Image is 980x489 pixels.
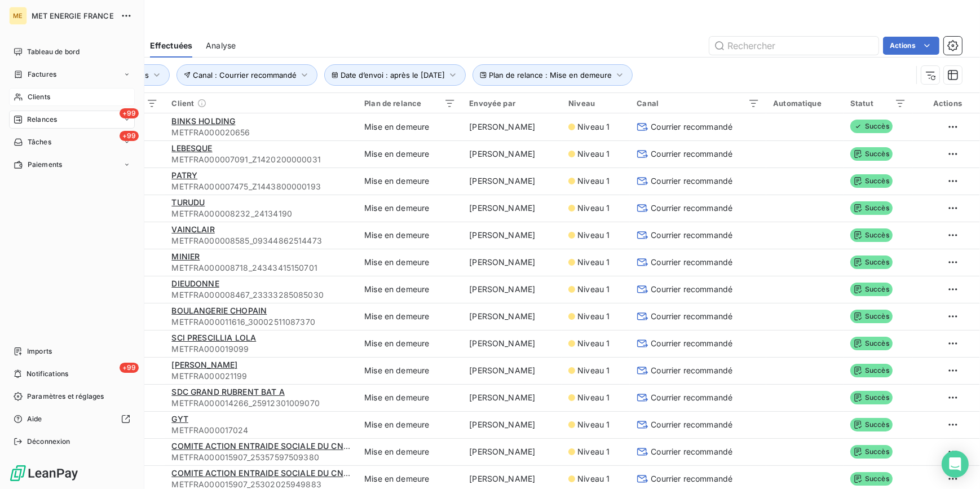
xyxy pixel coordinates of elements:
span: Succès [850,391,893,404]
button: Actions [883,37,939,55]
td: [PERSON_NAME] [462,140,562,168]
div: Canal [637,99,760,108]
td: Mise en demeure [357,438,462,465]
div: ME [9,7,27,25]
span: [PERSON_NAME] [171,360,237,369]
td: Mise en demeure [357,249,462,276]
span: Courrier recommandé [651,473,732,484]
span: Niveau 1 [577,175,610,187]
span: Succès [850,147,893,161]
span: Courrier recommandé [651,257,732,268]
span: DIEUDONNE [171,279,219,288]
span: METFRA000008718_24343415150701 [171,262,351,274]
span: Courrier recommandé [651,202,732,214]
span: Paramètres et réglages [27,391,104,402]
span: Imports [27,346,52,356]
span: Niveau 1 [577,419,610,430]
span: Courrier recommandé [651,311,732,322]
td: Mise en demeure [357,357,462,384]
div: Statut [850,99,906,108]
span: TURUDU [171,197,205,207]
td: [PERSON_NAME] [462,330,562,357]
span: Succès [850,337,893,350]
span: Succès [850,201,893,215]
span: Relances [27,114,57,125]
span: Niveau 1 [577,202,610,214]
span: METFRA000020656 [171,127,351,138]
span: Niveau 1 [577,121,610,133]
span: Paiements [28,160,62,170]
span: MET ENERGIE FRANCE [32,11,114,20]
span: Niveau 1 [577,473,610,484]
td: Mise en demeure [357,168,462,195]
td: [PERSON_NAME] [462,384,562,411]
span: +99 [120,131,139,141]
span: Courrier recommandé [651,175,732,187]
span: Courrier recommandé [651,230,732,241]
span: METFRA000017024 [171,425,351,436]
td: [PERSON_NAME] [462,249,562,276]
span: Courrier recommandé [651,284,732,295]
span: Canal : Courrier recommandé [193,71,297,80]
span: GYT [171,414,188,424]
button: Plan de relance : Mise en demeure [473,64,633,86]
span: Succès [850,283,893,296]
span: Succès [850,472,893,486]
td: [PERSON_NAME] [462,303,562,330]
button: Date d’envoi : après le [DATE] [324,64,466,86]
span: Courrier recommandé [651,365,732,376]
div: Envoyée par [469,99,555,108]
td: Mise en demeure [357,384,462,411]
div: Niveau [568,99,623,108]
span: BINKS HOLDING [171,116,235,126]
span: Courrier recommandé [651,446,732,457]
a: +99Tâches [9,133,135,151]
span: Succès [850,174,893,188]
span: Niveau 1 [577,446,610,457]
span: Date d’envoi : après le [DATE] [341,71,445,80]
span: Niveau 1 [577,365,610,376]
a: Tableau de bord [9,43,135,61]
a: Aide [9,410,135,428]
span: SCI PRESCILLIA LOLA [171,333,256,342]
td: [PERSON_NAME] [462,276,562,303]
span: Courrier recommandé [651,121,732,133]
td: Mise en demeure [357,411,462,438]
span: Factures [28,69,56,80]
a: Clients [9,88,135,106]
button: Canal : Courrier recommandé [176,64,318,86]
span: METFRA000007475_Z1443800000193 [171,181,351,192]
td: [PERSON_NAME] [462,113,562,140]
span: Niveau 1 [577,257,610,268]
span: Succès [850,445,893,459]
span: Niveau 1 [577,230,610,241]
td: Mise en demeure [357,330,462,357]
td: Mise en demeure [357,195,462,222]
div: Actions [920,99,962,108]
span: SDC GRAND RUBRENT BAT A [171,387,284,397]
span: Niveau 1 [577,148,610,160]
span: METFRA000021199 [171,371,351,382]
span: Aide [27,414,42,424]
td: [PERSON_NAME] [462,357,562,384]
div: Open Intercom Messenger [942,451,969,478]
span: Courrier recommandé [651,148,732,160]
span: Clients [28,92,50,102]
input: Rechercher [709,37,879,55]
span: Succès [850,120,893,133]
span: METFRA000019099 [171,343,351,355]
div: Automatique [773,99,837,108]
span: METFRA000008232_24134190 [171,208,351,219]
span: Niveau 1 [577,311,610,322]
span: Courrier recommandé [651,419,732,430]
span: Succès [850,310,893,323]
span: Plan de relance : Mise en demeure [489,71,612,80]
span: COMITE ACTION ENTRAIDE SOCIALE DU CNRS [171,468,354,478]
span: Courrier recommandé [651,338,732,349]
span: METFRA000008585_09344862514473 [171,235,351,246]
a: Factures [9,65,135,83]
span: Déconnexion [27,437,70,447]
td: Mise en demeure [357,276,462,303]
span: METFRA000011616_30002511087370 [171,316,351,328]
td: Mise en demeure [357,140,462,168]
